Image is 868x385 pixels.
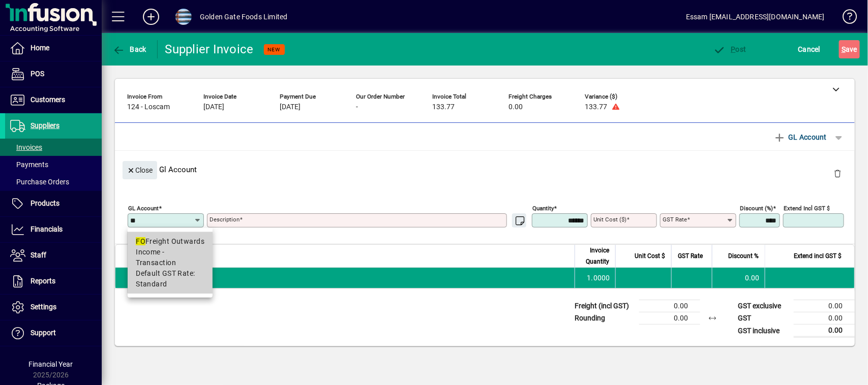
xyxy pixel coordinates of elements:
[102,40,158,58] app-page-header-button: Back
[136,247,204,268] span: Income - Transaction
[136,237,145,245] em: FO
[115,151,855,188] div: Gl Account
[731,45,736,53] span: P
[136,236,204,247] div: Freight Outwards
[635,250,665,262] span: Unit Cost $
[268,46,281,53] span: NEW
[794,312,855,325] td: 0.00
[5,36,102,61] a: Home
[5,61,102,87] a: POS
[5,191,102,216] a: Products
[136,268,204,290] span: Default GST Rate: Standard
[5,243,102,268] a: Staff
[839,40,860,58] button: Save
[5,173,102,190] a: Purchase Orders
[733,325,794,337] td: GST inclusive
[31,199,59,207] span: Products
[794,300,855,312] td: 0.00
[10,143,42,151] span: Invoices
[123,161,157,179] button: Close
[127,103,170,111] span: 124 - Loscam
[796,40,823,58] button: Cancel
[5,217,102,242] a: Financials
[31,121,59,130] span: Suppliers
[10,178,69,186] span: Purchase Orders
[167,8,200,26] button: Profile
[733,312,794,325] td: GST
[29,360,73,368] span: Financial Year
[5,295,102,320] a: Settings
[798,41,821,57] span: Cancel
[508,103,523,111] span: 0.00
[31,95,65,104] span: Customers
[794,325,855,337] td: 0.00
[784,205,830,212] mat-label: Extend incl GST $
[432,103,455,111] span: 133.77
[585,103,607,111] span: 133.77
[5,156,102,173] a: Payments
[5,87,102,113] a: Customers
[356,103,358,111] span: -
[713,45,746,53] span: ost
[203,103,224,111] span: [DATE]
[678,250,703,262] span: GST Rate
[31,303,56,311] span: Settings
[581,245,609,267] span: Invoice Quantity
[120,165,160,174] app-page-header-button: Close
[31,225,63,233] span: Financials
[740,205,773,212] mat-label: Discount (%)
[842,45,846,53] span: S
[575,268,615,288] td: 1.0000
[5,320,102,346] a: Support
[10,161,48,169] span: Payments
[639,300,700,312] td: 0.00
[711,40,749,58] button: Post
[110,40,149,58] button: Back
[200,9,287,25] div: Golden Gate Foods Limited
[127,162,153,179] span: Close
[570,300,639,312] td: Freight (incl GST)
[31,277,55,285] span: Reports
[825,169,850,178] app-page-header-button: Delete
[5,269,102,294] a: Reports
[663,216,687,223] mat-label: GST rate
[31,329,56,337] span: Support
[825,161,850,185] button: Delete
[135,8,167,26] button: Add
[128,205,159,212] mat-label: GL Account
[570,312,639,325] td: Rounding
[5,139,102,156] a: Invoices
[835,2,855,35] a: Knowledge Base
[593,216,626,223] mat-label: Unit Cost ($)
[842,41,857,57] span: ave
[31,70,44,78] span: POS
[112,45,146,53] span: Back
[165,41,254,57] div: Supplier Invoice
[31,251,46,259] span: Staff
[280,103,301,111] span: [DATE]
[639,312,700,325] td: 0.00
[209,216,240,223] mat-label: Description
[712,268,765,288] td: 0.00
[31,44,49,52] span: Home
[128,232,213,294] mat-option: FO Freight Outwards
[733,300,794,312] td: GST exclusive
[728,250,759,262] span: Discount %
[686,9,825,25] div: Essam [EMAIL_ADDRESS][DOMAIN_NAME]
[532,205,554,212] mat-label: Quantity
[794,250,842,262] span: Extend incl GST $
